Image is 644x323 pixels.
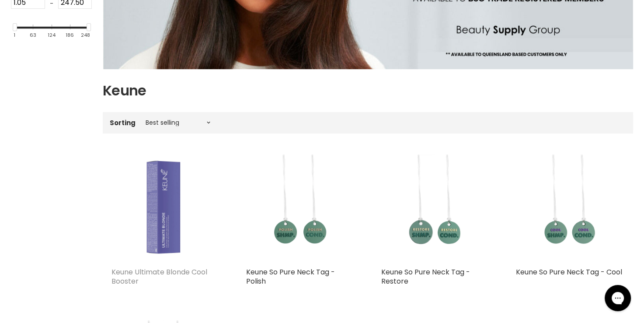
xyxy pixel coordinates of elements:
[381,154,490,263] img: Keune So Pure Neck Tag - Restore
[81,33,90,39] div: 248
[381,267,470,286] a: Keune So Pure Neck Tag - Restore
[246,267,335,286] a: Keune So Pure Neck Tag - Polish
[103,81,633,100] h1: Keune
[516,267,622,277] a: Keune So Pure Neck Tag - Cool
[111,154,220,263] img: Keune Ultimate Blonde Cool Booster
[600,282,635,314] iframe: Gorgias live chat messenger
[14,33,15,39] div: 1
[30,33,36,39] div: 63
[516,154,624,263] img: Keune So Pure Neck Tag - Cool
[48,33,56,39] div: 124
[246,154,355,263] img: Keune So Pure Neck Tag - Polish
[111,267,207,286] a: Keune Ultimate Blonde Cool Booster
[66,33,74,39] div: 186
[110,119,136,126] label: Sorting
